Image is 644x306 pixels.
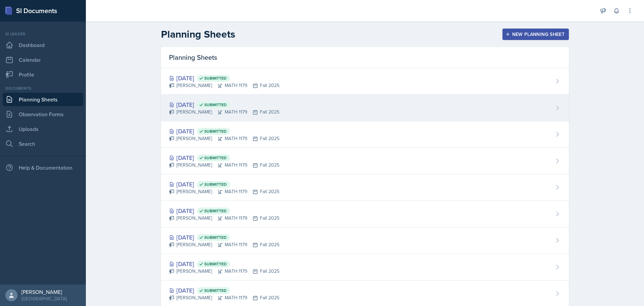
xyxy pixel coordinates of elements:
[3,31,83,37] div: Si leader
[204,208,227,214] span: Submitted
[161,174,569,201] a: [DATE] Submitted [PERSON_NAME]MATH 1179Fall 2025
[161,95,569,121] a: [DATE] Submitted [PERSON_NAME]MATH 1179Fall 2025
[169,127,279,136] div: [DATE]
[3,93,83,106] a: Planning Sheets
[161,121,569,148] a: [DATE] Submitted [PERSON_NAME]MATH 1179Fall 2025
[161,201,569,227] a: [DATE] Submitted [PERSON_NAME]MATH 1179Fall 2025
[161,227,569,254] a: [DATE] Submitted [PERSON_NAME]MATH 1179Fall 2025
[3,85,83,91] div: Documents
[3,161,83,174] div: Help & Documentation
[204,76,227,81] span: Submitted
[169,82,279,89] div: [PERSON_NAME] MATH 1179 Fall 2025
[169,241,279,248] div: [PERSON_NAME] MATH 1179 Fall 2025
[161,68,569,95] a: [DATE] Submitted [PERSON_NAME]MATH 1179Fall 2025
[21,289,67,295] div: [PERSON_NAME]
[169,268,279,275] div: [PERSON_NAME] MATH 1179 Fall 2025
[161,47,569,68] div: Planning Sheets
[169,108,279,116] div: [PERSON_NAME] MATH 1179 Fall 2025
[3,68,83,81] a: Profile
[204,288,227,293] span: Submitted
[169,286,279,295] div: [DATE]
[3,137,83,150] a: Search
[204,182,227,187] span: Submitted
[169,233,279,242] div: [DATE]
[502,29,569,40] button: New Planning Sheet
[204,102,227,107] span: Submitted
[161,148,569,174] a: [DATE] Submitted [PERSON_NAME]MATH 1179Fall 2025
[169,162,279,169] div: [PERSON_NAME] MATH 1179 Fall 2025
[21,295,67,302] div: [GEOGRAPHIC_DATA]
[3,122,83,136] a: Uploads
[3,107,83,121] a: Observation Forms
[169,259,279,268] div: [DATE]
[169,135,279,142] div: [PERSON_NAME] MATH 1179 Fall 2025
[169,180,279,189] div: [DATE]
[169,215,279,222] div: [PERSON_NAME] MATH 1179 Fall 2025
[204,261,227,267] span: Submitted
[161,254,569,280] a: [DATE] Submitted [PERSON_NAME]MATH 1179Fall 2025
[169,188,279,195] div: [PERSON_NAME] MATH 1179 Fall 2025
[3,53,83,67] a: Calendar
[204,129,227,134] span: Submitted
[169,153,279,162] div: [DATE]
[3,38,83,52] a: Dashboard
[169,100,279,109] div: [DATE]
[507,32,565,37] div: New Planning Sheet
[169,206,279,215] div: [DATE]
[204,155,227,161] span: Submitted
[161,28,235,40] h2: Planning Sheets
[204,235,227,240] span: Submitted
[169,294,279,301] div: [PERSON_NAME] MATH 1179 Fall 2025
[169,74,279,83] div: [DATE]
